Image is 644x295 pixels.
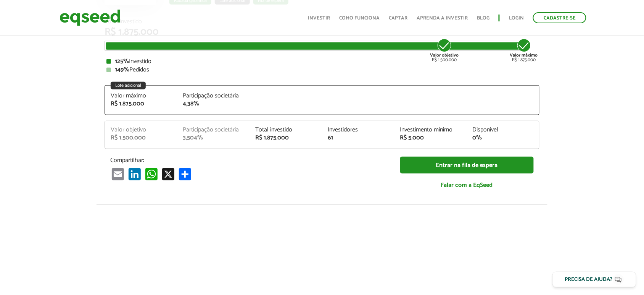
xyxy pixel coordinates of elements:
[400,135,461,141] div: R$ 5.000
[183,101,244,107] div: 4,38%
[255,127,316,133] div: Total investido
[110,157,389,164] p: Compartilhar:
[510,52,538,59] strong: Valor máximo
[472,127,533,133] div: Disponível
[430,38,459,62] div: R$ 1.500.000
[111,101,172,107] div: R$ 1.875.000
[106,58,538,65] div: Investido
[127,168,142,180] a: LinkedIn
[417,16,468,21] a: Aprenda a investir
[115,56,129,66] strong: 125%
[105,27,539,37] div: R$ 1.875.000
[161,168,176,180] a: X
[430,52,459,59] strong: Valor objetivo
[111,127,172,133] div: Valor objetivo
[308,16,330,21] a: Investir
[509,16,524,21] a: Login
[472,135,533,141] div: 0%
[389,16,407,21] a: Captar
[111,93,172,99] div: Valor máximo
[183,135,244,141] div: 3,504%
[106,67,538,73] div: Pedidos
[110,168,126,180] a: Email
[400,177,534,193] a: Falar com a EqSeed
[115,65,129,75] strong: 149%
[255,135,316,141] div: R$ 1.875.000
[328,135,389,141] div: 61
[60,8,121,28] img: EqSeed
[339,16,380,21] a: Como funciona
[533,12,586,23] a: Cadastre-se
[477,16,489,21] a: Blog
[111,135,172,141] div: R$ 1.500.000
[510,38,538,62] div: R$ 1.875.000
[400,127,461,133] div: Investimento mínimo
[144,168,159,180] a: WhatsApp
[400,157,534,174] a: Entrar na fila de espera
[183,93,244,99] div: Participação societária
[177,168,193,180] a: Compartilhar
[328,127,389,133] div: Investidores
[183,127,244,133] div: Participação societária
[111,82,146,89] div: Lote adicional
